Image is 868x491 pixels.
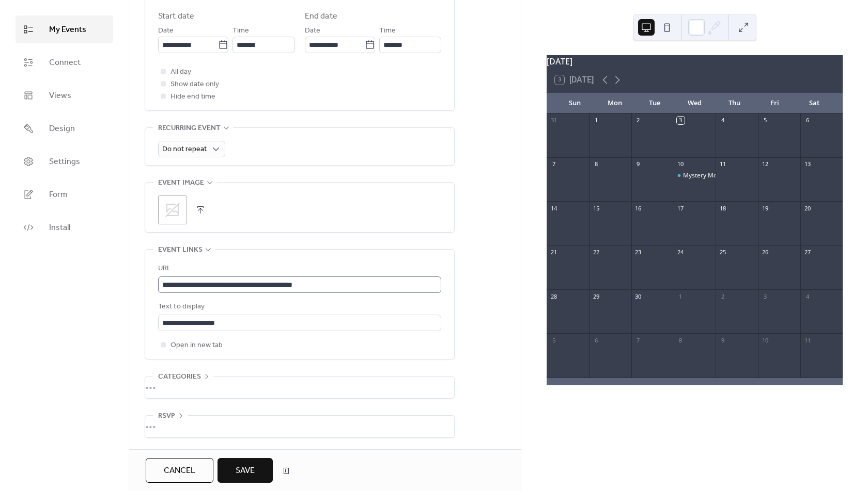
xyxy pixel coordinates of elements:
[592,292,600,300] div: 29
[162,142,207,156] span: Do not repeat
[719,249,726,256] div: 25
[550,292,557,300] div: 28
[158,177,204,189] span: Event image
[754,93,794,113] div: Fri
[592,204,600,212] div: 15
[49,222,70,234] span: Install
[592,160,600,168] div: 8
[158,263,439,275] div: URL
[761,117,769,124] div: 5
[171,66,191,78] span: All day
[145,377,454,398] div: •••
[49,57,81,69] span: Connect
[158,371,201,383] span: Categories
[719,160,726,168] div: 11
[795,93,834,113] div: Sat
[16,181,113,208] a: Form
[218,458,273,483] button: Save
[803,292,811,300] div: 4
[158,122,221,135] span: Recurring event
[550,160,557,168] div: 7
[16,114,113,142] a: Design
[592,117,600,124] div: 1
[677,117,685,124] div: 3
[547,55,843,68] div: [DATE]
[16,214,113,241] a: Install
[145,416,454,437] div: •••
[634,160,642,168] div: 9
[171,339,223,352] span: Open in new tab
[719,204,726,212] div: 18
[158,25,174,37] span: Date
[761,160,769,168] div: 12
[305,10,337,23] div: End date
[675,93,715,113] div: Wed
[158,301,439,313] div: Text to display
[677,249,685,256] div: 24
[677,336,685,344] div: 8
[171,91,215,103] span: Hide end time
[761,292,769,300] div: 3
[236,465,255,477] span: Save
[803,117,811,124] div: 6
[592,336,600,344] div: 6
[635,93,675,113] div: Tue
[683,171,758,180] div: Mystery Mox Box Opening
[761,249,769,256] div: 26
[595,93,634,113] div: Mon
[803,336,811,344] div: 11
[158,244,203,256] span: Event links
[719,117,726,124] div: 4
[634,204,642,212] div: 16
[16,15,113,43] a: My Events
[761,336,769,344] div: 10
[550,249,557,256] div: 21
[550,336,557,344] div: 5
[158,195,187,224] div: ;
[158,10,194,23] div: Start date
[16,148,113,175] a: Settings
[171,78,219,91] span: Show date only
[803,249,811,256] div: 27
[550,204,557,212] div: 14
[592,249,600,256] div: 22
[49,156,80,168] span: Settings
[49,90,71,102] span: Views
[803,204,811,212] div: 20
[305,25,320,37] span: Date
[634,117,642,124] div: 2
[379,25,396,37] span: Time
[677,292,685,300] div: 1
[761,204,769,212] div: 19
[677,204,685,212] div: 17
[719,336,726,344] div: 9
[674,171,716,180] div: Mystery Mox Box Opening
[16,48,113,76] a: Connect
[803,160,811,168] div: 13
[634,336,642,344] div: 7
[715,93,754,113] div: Thu
[146,458,213,483] button: Cancel
[634,292,642,300] div: 30
[677,160,685,168] div: 10
[49,189,68,201] span: Form
[550,117,557,124] div: 31
[719,292,726,300] div: 2
[49,24,86,36] span: My Events
[233,25,249,37] span: Time
[158,410,175,422] span: RSVP
[634,249,642,256] div: 23
[49,123,75,135] span: Design
[555,93,595,113] div: Sun
[164,465,195,477] span: Cancel
[16,81,113,109] a: Views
